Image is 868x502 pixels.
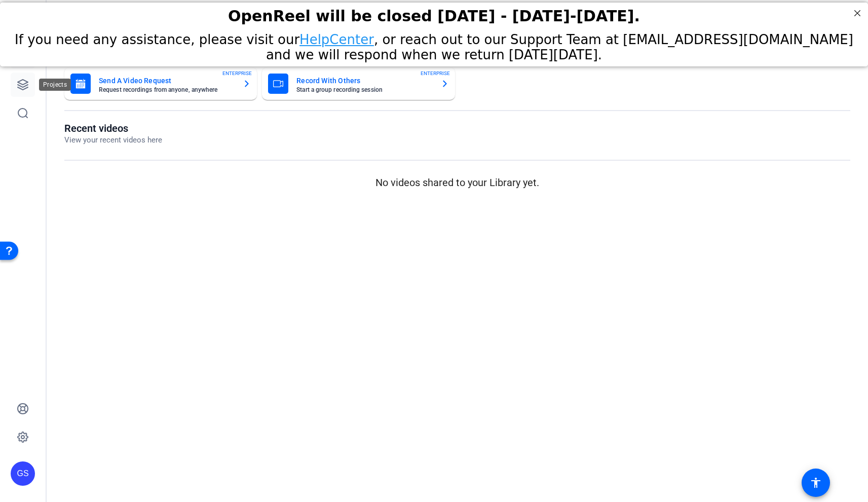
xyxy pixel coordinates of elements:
p: View your recent videos here [64,134,162,146]
mat-card-title: Send A Video Request [99,75,235,87]
span: If you need any assistance, please visit our , or reach out to our Support Team at [EMAIL_ADDRESS... [15,29,853,60]
a: HelpCenter [299,29,374,45]
mat-card-subtitle: Start a group recording session [296,87,432,93]
button: Send A Video RequestRequest recordings from anyone, anywhereENTERPRISE [64,67,257,100]
div: GS [11,461,35,486]
div: OpenReel will be closed [DATE] - [DATE]-[DATE]. [13,5,855,22]
mat-card-title: Record With Others [296,75,432,87]
span: ENTERPRISE [421,69,450,77]
mat-card-subtitle: Request recordings from anyone, anywhere [99,87,235,93]
h1: Recent videos [64,122,162,134]
button: Record With OthersStart a group recording sessionENTERPRISE [262,67,455,100]
div: Projects [39,79,71,91]
span: ENTERPRISE [222,69,252,77]
mat-icon: accessibility [810,477,822,489]
p: No videos shared to your Library yet. [64,175,850,190]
